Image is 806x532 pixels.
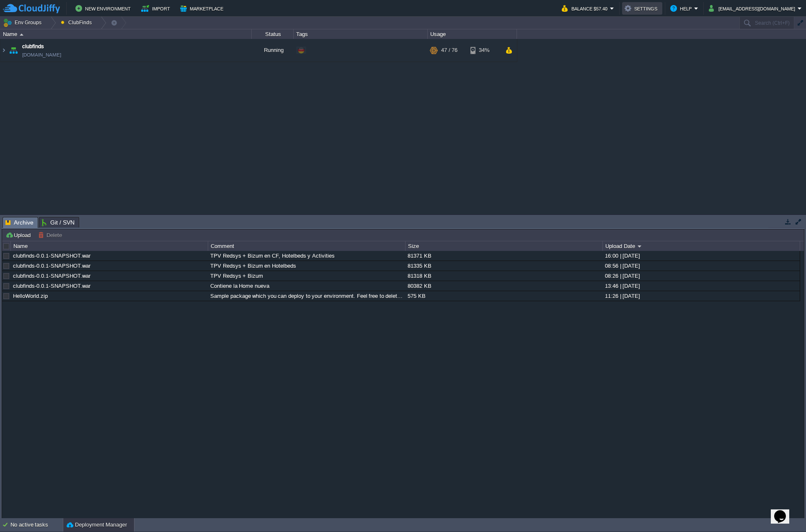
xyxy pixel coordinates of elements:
button: ClubFinds [61,17,95,28]
div: Usage [428,29,517,39]
iframe: chat widget [771,498,798,524]
a: clubfinds-0.0.1-SNAPSHOT.war [13,273,90,279]
div: 81318 KB [406,271,602,281]
div: Upload Date [603,241,800,251]
img: AMDAwAAAACH5BAEAAAAALAAAAAABAAEAAAICRAEAOw== [8,39,19,62]
div: Tags [294,29,427,39]
div: TPV Redsys + Bizum en CF, Hotelbeds y Activities [208,251,405,261]
div: 34% [470,39,498,62]
button: Marketplace [180,3,226,13]
button: Upload [5,231,33,239]
div: Comment [209,241,405,251]
div: Size [406,241,602,251]
div: 13:46 | [DATE] [603,281,799,291]
span: Git / SVN [42,217,75,227]
a: clubfinds-0.0.1-SNAPSHOT.war [13,253,90,259]
a: clubfinds-0.0.1-SNAPSHOT.war [13,283,90,289]
div: No active tasks [10,518,63,532]
img: AMDAwAAAACH5BAEAAAAALAAAAAABAAEAAAICRAEAOw== [20,34,23,36]
div: 16:00 | [DATE] [603,251,799,261]
a: HelloWorld.zip [13,293,48,299]
button: Settings [625,3,660,13]
button: [EMAIL_ADDRESS][DOMAIN_NAME] [709,3,798,13]
div: 81335 KB [406,261,602,271]
div: 575 KB [406,291,602,301]
div: 08:56 | [DATE] [603,261,799,271]
div: Sample package which you can deploy to your environment. Feel free to delete and upload a package... [208,291,405,301]
div: 81371 KB [406,251,602,261]
a: clubfinds-0.0.1-SNAPSHOT.war [13,263,90,269]
button: Delete [38,231,65,239]
button: Balance $57.40 [562,3,610,13]
div: TPV Redsys + Bizum en Hotelbeds [208,261,405,271]
img: CloudJiffy [3,3,60,14]
a: clubfinds [22,42,44,51]
div: Status [252,29,293,39]
button: New Environment [75,3,133,13]
img: AMDAwAAAACH5BAEAAAAALAAAAAABAAEAAAICRAEAOw== [0,39,7,62]
div: Running [252,39,294,62]
button: Help [670,3,694,13]
a: [DOMAIN_NAME] [22,51,61,59]
span: Archive [5,217,34,228]
div: 47 / 76 [441,39,457,62]
button: Env Groups [3,17,44,28]
div: 08:26 | [DATE] [603,271,799,281]
div: Contiene la Home nueva [208,281,405,291]
div: 11:26 | [DATE] [603,291,799,301]
div: Name [11,241,208,251]
div: TPV Redsys + Bizum [208,271,405,281]
div: Name [1,29,251,39]
button: Import [141,3,173,13]
div: 80382 KB [406,281,602,291]
button: Deployment Manager [67,521,127,529]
